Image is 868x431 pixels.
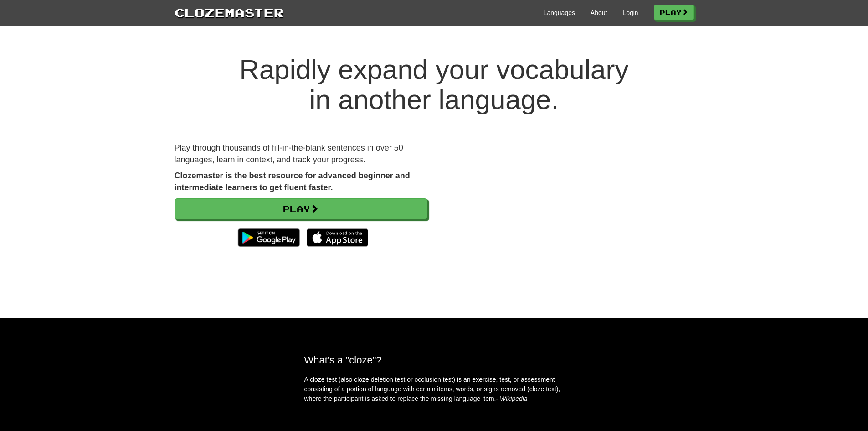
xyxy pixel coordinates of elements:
[175,4,284,21] a: Clozemaster
[175,198,427,219] a: Play
[544,8,575,17] a: Languages
[175,142,427,166] p: Play through thousands of fill-in-the-blank sentences in over 50 languages, learn in context, and...
[233,224,304,251] img: Get it on Google Play
[496,395,528,402] em: - Wikipedia
[304,375,564,404] p: A cloze test (also cloze deletion test or occlusion test) is an exercise, test, or assessment con...
[175,171,410,192] strong: Clozemaster is the best resource for advanced beginner and intermediate learners to get fluent fa...
[304,354,564,366] h2: What's a "cloze"?
[307,228,368,247] img: Download_on_the_App_Store_Badge_US-UK_135x40-25178aeef6eb6b83b96f5f2d004eda3bffbb37122de64afbaef7...
[591,8,607,17] a: About
[622,8,638,17] a: Login
[654,5,694,20] a: Play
